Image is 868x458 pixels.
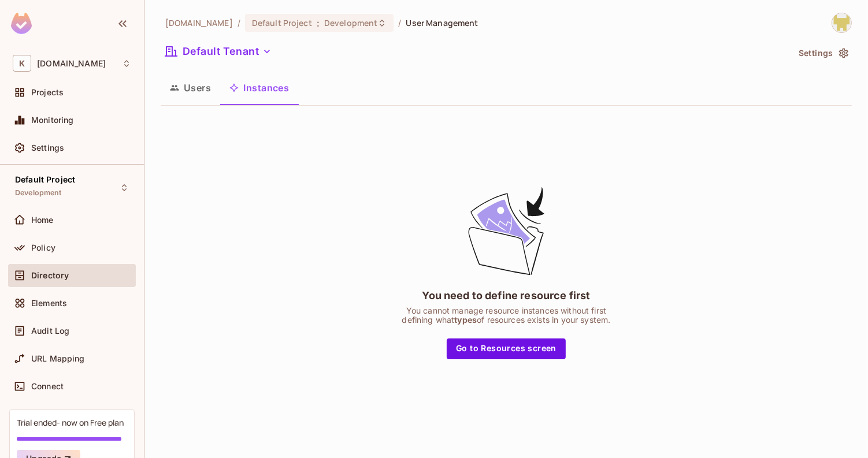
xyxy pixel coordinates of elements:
div: Trial ended- now on Free plan [17,417,124,428]
span: Policy [31,243,55,252]
span: Elements [31,299,67,308]
span: Default Project [252,17,312,28]
div: You cannot manage resource instances without first defining what of resources exists in your system. [402,306,611,325]
button: Settings [794,44,852,62]
span: the active workspace [165,17,233,28]
li: / [398,17,401,28]
span: Development [15,188,62,198]
span: : [316,18,320,28]
div: You need to define resource first [422,288,591,303]
span: URL Mapping [31,354,85,363]
span: Home [31,215,54,225]
span: Development [324,17,377,28]
img: SReyMgAAAABJRU5ErkJggg== [11,13,32,34]
button: Instances [220,73,298,102]
span: types [454,315,477,325]
button: Go to Resources screen [447,338,566,359]
button: Users [161,73,220,102]
span: Workspace: kantar.com [37,59,106,68]
span: Projects [31,88,64,97]
button: Default Tenant [161,42,276,61]
span: Monitoring [31,116,74,125]
span: Audit Log [31,326,69,336]
li: / [238,17,240,28]
span: User Management [406,17,478,28]
img: Girishankar.VP@kantar.com [832,13,851,32]
span: Default Project [15,175,75,184]
span: Directory [31,271,69,280]
span: K [13,55,31,72]
span: Settings [31,143,64,152]
span: Connect [31,382,64,391]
